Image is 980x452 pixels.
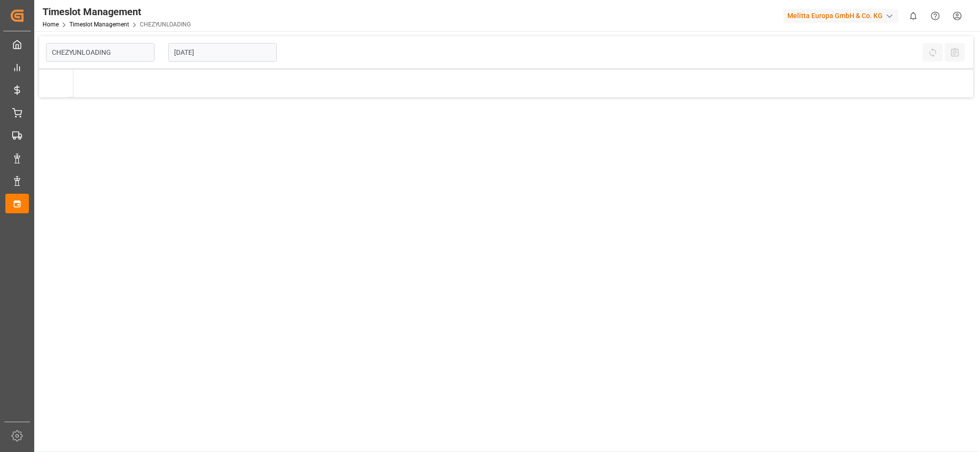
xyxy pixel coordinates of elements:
button: Melitta Europa GmbH & Co. KG [783,6,902,25]
a: Timeslot Management [69,21,129,28]
div: Melitta Europa GmbH & Co. KG [783,9,898,23]
a: Home [43,21,59,28]
div: Timeslot Management [43,4,191,19]
button: Help Center [924,5,946,27]
input: Type to search/select [46,43,155,62]
input: DD-MM-YYYY [168,43,277,62]
button: show 0 new notifications [902,5,924,27]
